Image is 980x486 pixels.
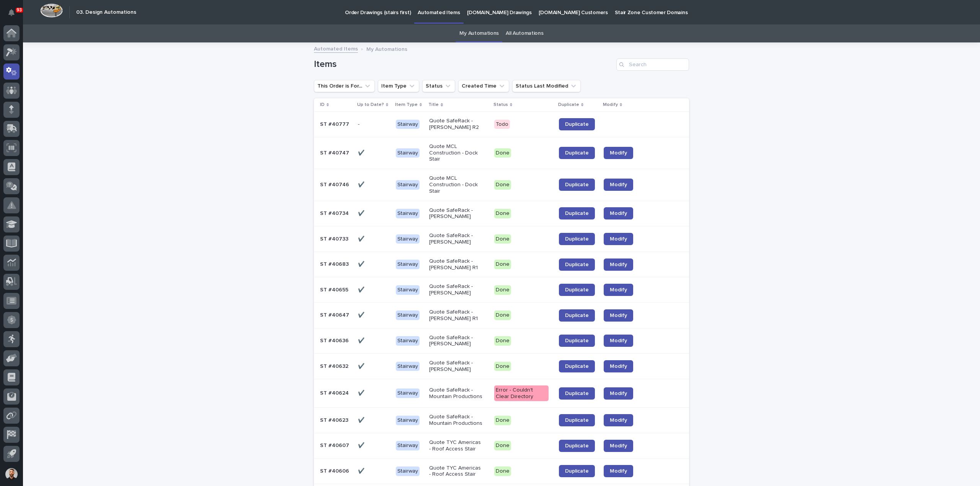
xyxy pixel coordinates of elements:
div: Done [494,234,511,244]
a: Duplicate [559,258,595,271]
div: Done [494,416,511,425]
div: Todo [494,120,510,129]
a: Modify [604,440,633,452]
div: Done [494,148,511,158]
span: Duplicate [565,182,589,187]
div: Stairway [396,180,420,190]
span: Duplicate [565,443,589,449]
a: Duplicate [559,179,595,191]
p: ST #40733 [320,234,350,242]
button: Status Last Modified [512,80,581,92]
p: ST #40747 [320,148,351,156]
a: Duplicate [559,440,595,452]
a: Modify [604,360,633,372]
a: Duplicate [559,465,595,477]
a: Duplicate [559,335,595,347]
p: ST #40607 [320,441,351,449]
p: ST #40624 [320,388,350,397]
h1: Items [314,59,613,70]
a: Modify [604,465,633,477]
span: Modify [610,313,627,318]
tr: ST #40683ST #40683 ✔️✔️ StairwayQuote SafeRack - [PERSON_NAME] R1DoneDuplicateModify [314,252,689,277]
p: ✔️ [358,416,366,424]
div: Error - Couldn't Clear Directory [494,385,549,401]
tr: ST #40647ST #40647 ✔️✔️ StairwayQuote SafeRack - [PERSON_NAME] R1DoneDuplicateModify [314,302,689,328]
a: Duplicate [559,360,595,372]
p: Quote SafeRack - Mountain Productions [429,414,484,427]
p: ✔️ [358,180,366,188]
div: Stairway [396,466,420,476]
span: Duplicate [565,468,589,474]
img: Workspace Logo [40,3,63,18]
p: ✔️ [358,362,366,370]
p: ✔️ [358,260,366,268]
p: Quote MCL Construction - Dock Stair [429,175,484,194]
p: ST #40623 [320,416,350,424]
p: Quote SafeRack - [PERSON_NAME] R1 [429,258,484,271]
span: Modify [610,182,627,187]
div: Notifications93 [10,9,20,21]
span: Duplicate [565,313,589,318]
a: Duplicate [559,147,595,159]
a: Duplicate [559,387,595,400]
p: ST #40632 [320,362,350,370]
span: Duplicate [565,211,589,216]
div: Done [494,441,511,450]
p: ✔️ [358,209,366,217]
span: Modify [610,391,627,396]
span: Modify [610,287,627,293]
a: My Automations [459,24,499,42]
p: Quote SafeRack - Mountain Productions [429,387,484,400]
a: Duplicate [559,233,595,245]
div: Stairway [396,362,420,371]
span: Modify [610,236,627,242]
a: Modify [604,387,633,400]
button: Status [422,80,455,92]
p: Quote SafeRack - [PERSON_NAME] R1 [429,309,484,322]
span: Modify [610,262,627,267]
p: Status [493,101,508,109]
div: Stairway [396,416,420,425]
a: Modify [604,414,633,426]
span: Modify [610,468,627,474]
tr: ST #40655ST #40655 ✔️✔️ StairwayQuote SafeRack - [PERSON_NAME]DoneDuplicateModify [314,277,689,303]
p: ✔️ [358,466,366,475]
div: Stairway [396,148,420,158]
div: Done [494,285,511,295]
button: Created Time [458,80,509,92]
div: Done [494,209,511,218]
a: Modify [604,233,633,245]
a: Automated Items [314,44,358,53]
p: Quote SafeRack - [PERSON_NAME] [429,360,484,373]
p: Quote SafeRack - [PERSON_NAME] [429,207,484,220]
button: Notifications [3,5,20,21]
p: ST #40777 [320,120,351,128]
p: Quote SafeRack - [PERSON_NAME] R2 [429,118,484,131]
p: ST #40746 [320,180,351,188]
span: Modify [610,443,627,449]
p: Quote MCL Construction - Dock Stair [429,143,484,163]
p: ST #40734 [320,209,350,217]
tr: ST #40734ST #40734 ✔️✔️ StairwayQuote SafeRack - [PERSON_NAME]DoneDuplicateModify [314,201,689,226]
div: Stairway [396,260,420,269]
a: Duplicate [559,207,595,219]
button: Item Type [378,80,419,92]
span: Duplicate [565,236,589,242]
div: Stairway [396,310,420,320]
div: Done [494,362,511,371]
div: Stairway [396,285,420,295]
tr: ST #40733ST #40733 ✔️✔️ StairwayQuote SafeRack - [PERSON_NAME]DoneDuplicateModify [314,226,689,252]
p: Modify [603,101,618,109]
div: Stairway [396,336,420,346]
a: Duplicate [559,118,595,130]
p: ✔️ [358,388,366,397]
p: Quote TYC Americas - Roof Access Stair [429,465,484,478]
a: Duplicate [559,414,595,426]
p: ST #40683 [320,260,350,268]
div: Stairway [396,120,420,129]
div: Done [494,180,511,190]
tr: ST #40606ST #40606 ✔️✔️ StairwayQuote TYC Americas - Roof Access StairDoneDuplicateModify [314,458,689,484]
p: Title [428,101,439,109]
a: Modify [604,309,633,322]
button: users-avatar [3,466,20,482]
